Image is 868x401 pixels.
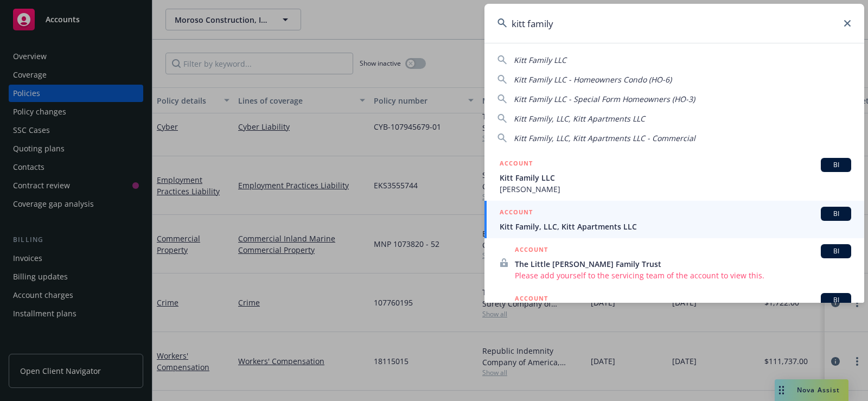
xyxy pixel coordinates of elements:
[514,133,695,143] span: Kitt Family, LLC, Kitt Apartments LLC - Commercial
[500,207,533,220] h5: ACCOUNT
[825,246,847,256] span: BI
[500,172,851,183] span: Kitt Family LLC
[484,201,864,238] a: ACCOUNTBIKitt Family, LLC, Kitt Apartments LLC
[500,158,533,171] h5: ACCOUNT
[515,270,851,281] span: Please add yourself to the servicing team of the account to view this.
[825,209,847,219] span: BI
[825,160,847,170] span: BI
[500,221,851,232] span: Kitt Family, LLC, Kitt Apartments LLC
[514,94,695,104] span: Kitt Family LLC - Special Form Homeowners (HO-3)
[515,258,851,270] span: The Little [PERSON_NAME] Family Trust
[515,293,548,306] h5: ACCOUNT
[500,183,851,195] span: [PERSON_NAME]
[515,244,548,257] h5: ACCOUNT
[484,287,864,336] a: ACCOUNTBI
[514,74,672,85] span: Kitt Family LLC - Homeowners Condo (HO-6)
[514,55,566,65] span: Kitt Family LLC
[484,4,864,43] input: Search...
[825,295,847,305] span: BI
[484,152,864,201] a: ACCOUNTBIKitt Family LLC[PERSON_NAME]
[514,113,645,124] span: Kitt Family, LLC, Kitt Apartments LLC
[484,238,864,287] a: ACCOUNTBIThe Little [PERSON_NAME] Family TrustPlease add yourself to the servicing team of the ac...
